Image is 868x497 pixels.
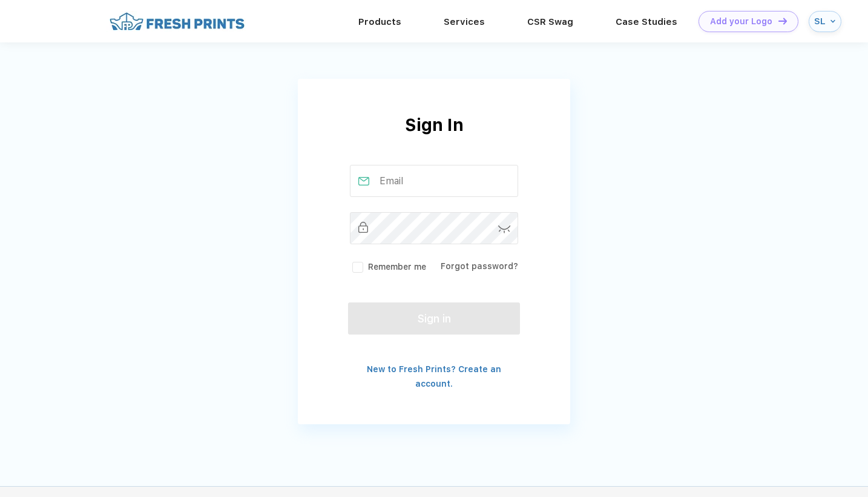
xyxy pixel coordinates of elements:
img: email_active.svg [358,177,369,185]
label: Remember me [350,261,426,273]
img: password-icon.svg [498,225,511,233]
div: SL [814,16,827,27]
img: fo%20logo%202.webp [106,11,248,32]
a: New to Fresh Prints? Create an account. [367,364,501,389]
button: Sign in [348,302,520,335]
a: Products [358,16,401,27]
a: Forgot password? [441,261,518,271]
input: Email [350,165,519,197]
img: DT [778,18,787,24]
div: Add your Logo [710,16,772,27]
div: Sign In [298,112,570,165]
img: password_inactive.svg [358,222,368,233]
img: arrow_down_blue.svg [830,19,835,24]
